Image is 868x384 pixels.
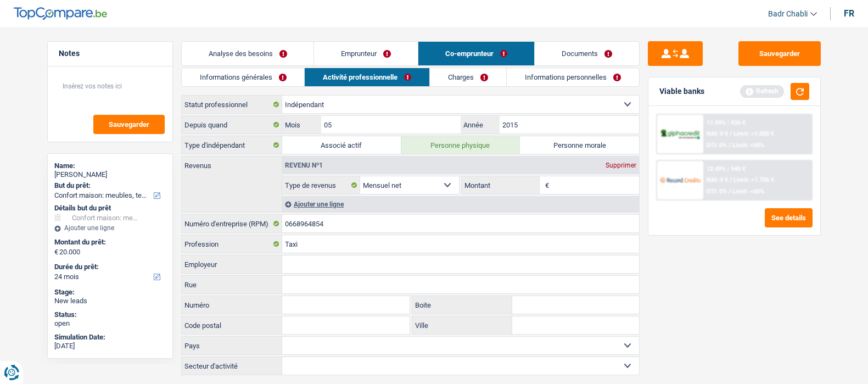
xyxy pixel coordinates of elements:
[282,116,321,133] label: Mois
[765,208,813,227] button: See details
[430,68,506,86] a: Charges
[54,288,166,297] div: Stage:
[768,9,808,19] span: Badr Chabli
[844,8,854,19] div: fr
[305,68,429,86] a: Activité professionnelle
[729,188,731,195] span: /
[54,248,58,257] span: €
[540,176,552,194] span: €
[535,42,639,65] a: Documents
[729,142,731,149] span: /
[282,196,639,212] div: Ajouter une ligne
[730,130,732,137] span: /
[54,181,164,190] label: But du prêt:
[109,121,149,128] span: Sauvegarder
[182,136,282,154] label: Type d'indépendant
[412,316,512,334] label: Ville
[54,319,166,328] div: open
[738,41,821,66] button: Sauvegarder
[182,116,282,133] label: Depuis quand
[660,128,701,141] img: AlphaCredit
[730,176,732,183] span: /
[401,136,520,154] label: Personne physique
[54,204,166,213] div: Détails but du prêt
[462,176,540,194] label: Montant
[733,176,774,183] span: Limit: >1.756 €
[182,296,282,314] label: Numéro
[182,276,282,293] label: Rue
[182,157,282,169] label: Revenus
[520,136,639,154] label: Personne morale
[507,68,639,86] a: Informations personnelles
[54,162,166,170] div: Name:
[54,263,164,271] label: Durée du prêt:
[54,238,164,247] label: Montant du prêt:
[282,136,401,154] label: Associé actif
[93,115,165,134] button: Sauvegarder
[659,87,704,96] div: Viable banks
[740,85,784,97] div: Refresh
[182,68,305,86] a: Informations générales
[54,170,166,179] div: [PERSON_NAME]
[59,49,161,58] h5: Notes
[54,333,166,342] div: Simulation Date:
[321,116,460,133] input: MM
[14,7,107,20] img: TopCompare Logo
[707,176,728,183] span: NAI: 0 €
[732,142,764,149] span: Limit: <60%
[282,162,326,169] div: Revenu nº1
[182,337,282,354] label: Pays
[660,170,701,190] img: Record Credits
[54,297,166,305] div: New leads
[182,316,282,334] label: Code postal
[500,116,639,133] input: AAAA
[182,357,282,375] label: Secteur d'activité
[182,255,282,273] label: Employeur
[759,5,817,23] a: Badr Chabli
[707,165,746,172] div: 12.49% | 940 €
[707,119,746,126] div: 11.99% | 936 €
[707,142,727,149] span: DTI: 0%
[412,296,512,314] label: Boite
[182,96,282,113] label: Statut professionnel
[461,116,500,133] label: Année
[282,176,360,194] label: Type de revenus
[707,130,728,137] span: NAI: 0 €
[707,188,727,195] span: DTI: 0%
[733,130,774,137] span: Limit: >1.000 €
[732,188,764,195] span: Limit: <65%
[182,235,282,253] label: Profession
[54,310,166,319] div: Status:
[603,162,639,169] div: Supprimer
[418,42,534,65] a: Co-emprunteur
[54,342,166,350] div: [DATE]
[314,42,418,65] a: Emprunteur
[182,215,282,232] label: Numéro d'entreprise (RPM)
[54,224,166,232] div: Ajouter une ligne
[182,42,314,65] a: Analyse des besoins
